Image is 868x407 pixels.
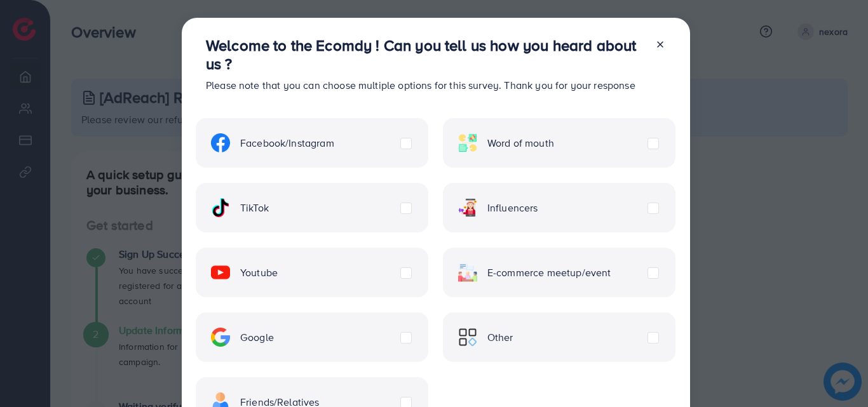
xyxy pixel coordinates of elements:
img: ic-other.99c3e012.svg [458,328,477,347]
img: ic-facebook.134605ef.svg [211,133,230,152]
p: Please note that you can choose multiple options for this survey. Thank you for your response [206,77,645,93]
img: ic-ecommerce.d1fa3848.svg [458,263,477,282]
span: Google [240,330,274,345]
span: E-commerce meetup/event [487,265,611,280]
img: ic-tiktok.4b20a09a.svg [211,198,230,217]
span: Youtube [240,265,278,280]
span: TikTok [240,201,269,215]
span: Facebook/Instagram [240,136,334,150]
img: ic-word-of-mouth.a439123d.svg [458,133,477,152]
span: Influencers [487,201,538,215]
span: Other [487,330,513,345]
img: ic-influencers.a620ad43.svg [458,198,477,217]
h3: Welcome to the Ecomdy ! Can you tell us how you heard about us ? [206,36,645,73]
img: ic-google.5bdd9b68.svg [211,328,230,347]
img: ic-youtube.715a0ca2.svg [211,263,230,282]
span: Word of mouth [487,136,554,150]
